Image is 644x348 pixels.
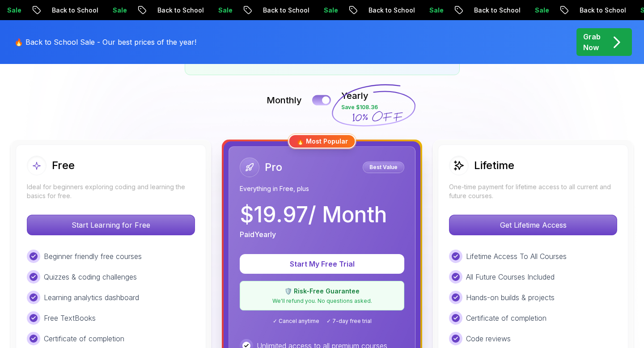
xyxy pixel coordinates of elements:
p: Lifetime Access To All Courses [466,251,567,262]
p: We'll refund you. No questions asked. [246,297,398,305]
p: Grab Now [583,31,601,53]
p: Sale [422,6,451,15]
a: Start Learning for Free [27,221,195,229]
p: Quizzes & coding challenges [44,272,137,282]
a: Get Lifetime Access [449,221,617,229]
p: Sale [106,6,134,15]
h2: Free [52,158,75,173]
p: Free TextBooks [44,313,96,323]
p: All Future Courses Included [466,272,555,282]
button: Start My Free Trial [240,254,404,274]
p: 🔥 Back to School Sale - Our best prices of the year! [14,37,196,47]
p: Beginner friendly free courses [44,251,142,262]
p: Certificate of completion [44,333,124,344]
p: Back to School [150,6,211,15]
p: Ideal for beginners exploring coding and learning the basics for free. [27,182,195,200]
p: Back to School [361,6,422,15]
p: Paid Yearly [240,229,276,240]
p: Monthly [267,94,302,106]
p: Back to School [45,6,106,15]
h2: Lifetime [474,158,514,173]
p: Code reviews [466,333,511,344]
p: Get Lifetime Access [449,215,617,235]
p: Back to School [256,6,317,15]
p: Sale [317,6,345,15]
span: ✓ Cancel anytime [273,318,319,325]
button: Start Learning for Free [27,215,195,235]
p: Certificate of completion [466,313,547,323]
p: Learning analytics dashboard [44,292,139,303]
p: Back to School [572,6,633,15]
p: Sale [211,6,240,15]
h2: Pro [265,160,282,174]
p: One-time payment for lifetime access to all current and future courses. [449,182,617,200]
p: $ 19.97 / Month [240,204,387,225]
p: Everything in Free, plus [240,184,404,193]
button: Get Lifetime Access [449,215,617,235]
p: Back to School [467,6,528,15]
p: Start Learning for Free [27,215,195,235]
p: Hands-on builds & projects [466,292,555,303]
p: Start My Free Trial [250,259,394,269]
p: 🛡️ Risk-Free Guarantee [246,287,398,296]
p: Best Value [364,163,403,172]
span: ✓ 7-day free trial [326,318,372,325]
p: Sale [528,6,556,15]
